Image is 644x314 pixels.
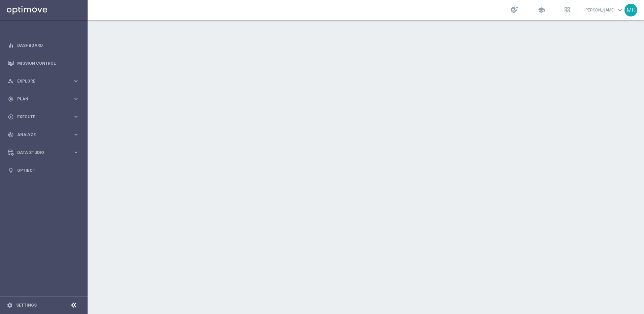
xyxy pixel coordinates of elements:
[17,115,73,119] span: Execute
[73,149,79,156] i: keyboard_arrow_right
[17,36,79,54] a: Dashboard
[8,54,79,72] div: Mission Control
[17,79,73,83] span: Explore
[7,114,79,120] button: play_circle_outline Execute keyboard_arrow_right
[8,36,79,54] div: Dashboard
[8,167,14,174] i: lightbulb
[8,114,73,120] div: Execute
[8,150,73,156] div: Data Studio
[8,78,73,84] div: Explore
[17,97,73,101] span: Plan
[73,131,79,138] i: keyboard_arrow_right
[7,168,79,173] button: lightbulb Optibot
[7,302,13,308] i: settings
[584,5,624,15] a: [PERSON_NAME]keyboard_arrow_down
[8,132,14,138] i: track_changes
[8,96,14,102] i: gps_fixed
[7,132,79,137] button: track_changes Analyze keyboard_arrow_right
[8,78,14,84] i: person_search
[7,150,79,155] button: Data Studio keyboard_arrow_right
[7,96,79,102] button: gps_fixed Plan keyboard_arrow_right
[7,43,79,48] button: equalizer Dashboard
[8,132,73,138] div: Analyze
[7,61,79,66] button: Mission Control
[616,6,624,14] span: keyboard_arrow_down
[8,42,14,49] i: equalizer
[624,4,637,17] div: MC
[538,6,545,14] span: school
[17,161,79,179] a: Optibot
[73,114,79,120] i: keyboard_arrow_right
[16,303,37,307] a: Settings
[7,78,79,84] button: person_search Explore keyboard_arrow_right
[8,96,73,102] div: Plan
[8,114,14,120] i: play_circle_outline
[73,78,79,84] i: keyboard_arrow_right
[73,96,79,102] i: keyboard_arrow_right
[17,133,73,137] span: Analyze
[17,54,79,72] a: Mission Control
[17,151,73,155] span: Data Studio
[8,161,79,179] div: Optibot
